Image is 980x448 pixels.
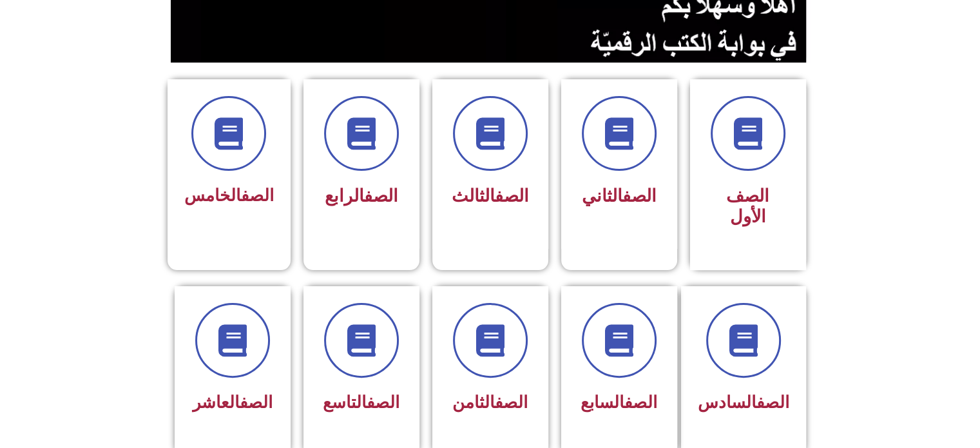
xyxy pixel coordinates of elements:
[452,393,528,412] span: الثامن
[582,186,657,206] span: الثاني
[624,393,657,412] a: الصف
[364,186,398,206] a: الصف
[323,393,399,412] span: التاسع
[193,393,273,412] span: العاشر
[495,393,528,412] a: الصف
[698,393,789,412] span: السادس
[726,186,769,227] span: الصف الأول
[756,393,789,412] a: الصف
[325,186,398,206] span: الرابع
[495,186,529,206] a: الصف
[241,186,274,205] a: الصف
[184,186,274,205] span: الخامس
[622,186,657,206] a: الصف
[367,393,399,412] a: الصف
[581,393,657,412] span: السابع
[240,393,273,412] a: الصف
[452,186,529,206] span: الثالث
